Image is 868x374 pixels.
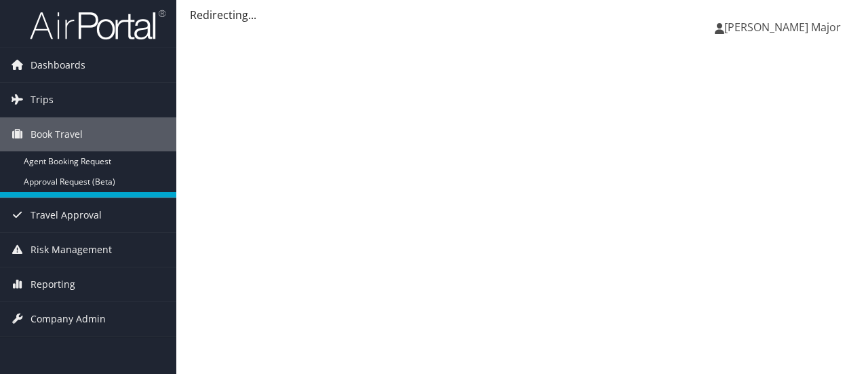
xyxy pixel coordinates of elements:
[31,233,112,267] span: Risk Management
[715,7,854,48] a: [PERSON_NAME] Major
[31,83,54,117] span: Trips
[31,267,75,301] span: Reporting
[724,20,841,35] span: [PERSON_NAME] Major
[31,198,102,232] span: Travel Approval
[190,7,854,23] div: Redirecting...
[31,302,106,336] span: Company Admin
[31,48,85,82] span: Dashboards
[31,117,83,151] span: Book Travel
[30,9,165,41] img: airportal-logo.png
